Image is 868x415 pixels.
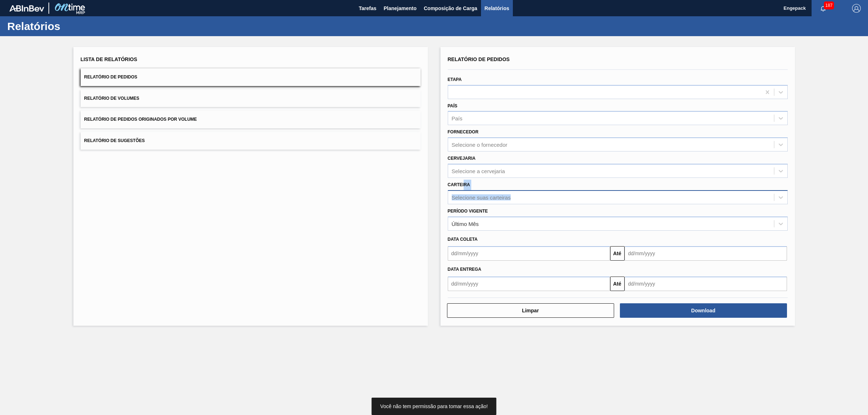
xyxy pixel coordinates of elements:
[448,56,510,62] span: Relatório de Pedidos
[81,56,137,62] span: Lista de Relatórios
[9,5,44,12] img: TNhmsLtSVTkK8tSr43FrP2fwEKptu5GPRR3wAAAABJRU5ErkJggg==
[452,115,463,121] div: País
[81,111,421,128] button: Relatório de Pedidos Originados por Volume
[81,68,421,86] button: Relatório de Pedidos
[625,246,787,261] input: dd/mm/yyyy
[424,4,477,13] span: Composição de Carga
[448,267,481,272] span: Data entrega
[452,194,511,200] div: Selecione suas carteiras
[81,90,421,107] button: Relatório de Volumes
[610,277,625,291] button: Até
[81,132,421,150] button: Relatório de Sugestões
[447,303,614,318] button: Limpar
[485,4,509,13] span: Relatórios
[7,22,136,30] h1: Relatórios
[452,221,479,227] div: Último Mês
[620,303,787,318] button: Download
[610,246,625,261] button: Até
[448,246,610,261] input: dd/mm/yyyy
[824,1,834,9] span: 187
[384,4,417,13] span: Planejamento
[452,142,507,148] div: Selecione o fornecedor
[84,74,137,80] span: Relatório de Pedidos
[448,77,462,82] label: Etapa
[84,117,197,122] span: Relatório de Pedidos Originados por Volume
[380,403,488,409] span: Você não tem permissão para tomar essa ação!
[812,3,835,13] button: Notificações
[448,129,478,134] label: Fornecedor
[625,277,787,291] input: dd/mm/yyyy
[452,168,505,174] div: Selecione a cervejaria
[448,277,610,291] input: dd/mm/yyyy
[852,4,861,13] img: Logout
[84,96,139,101] span: Relatório de Volumes
[448,209,488,214] label: Período Vigente
[359,4,376,13] span: Tarefas
[84,138,145,143] span: Relatório de Sugestões
[448,237,478,242] span: Data coleta
[448,182,470,187] label: Carteira
[448,103,458,108] label: País
[448,156,476,161] label: Cervejaria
